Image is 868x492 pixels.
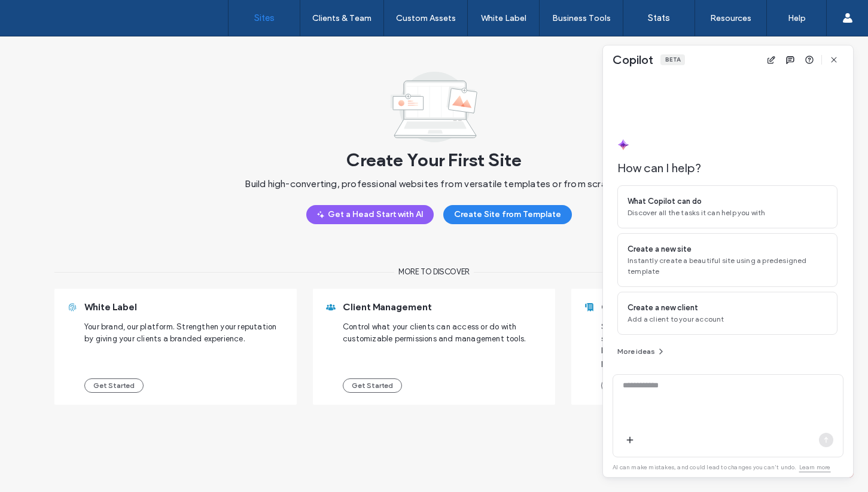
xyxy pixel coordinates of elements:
label: Resources [710,13,751,23]
span: What Copilot can do [628,195,702,207]
span: Control what your clients can access or do with customizable permissions and management tools. [343,321,543,369]
span: How can I help? [617,160,837,176]
button: More ideas [617,344,666,359]
label: Stats [648,13,670,23]
span: Client Management [343,301,432,313]
span: Your brand, our platform. Strengthen your reputation by giving your clients a branded experience. [84,321,285,369]
span: More to discover [398,266,470,278]
div: Create a new siteInstantly create a beautiful site using a predesigned template [617,233,837,287]
span: Simplify charging clients and getting paid for any service you provide. Enjoy a unified, branded ... [601,321,802,369]
span: AI can make mistakes, and could lead to changes you can’t undo. [613,463,831,471]
span: Copilot [613,52,653,68]
label: Help [788,13,806,23]
button: Get Started [601,378,660,393]
label: White Label [481,13,526,23]
a: Learn more [799,463,831,472]
label: Clients & Team [312,13,371,23]
label: Sites [254,13,275,23]
button: Get Started [84,378,144,393]
span: Add a client to your account [628,314,827,325]
span: White Label [84,301,137,313]
span: Create a new site [628,243,692,255]
span: Instantly create a beautiful site using a predesigned template [628,255,827,277]
button: Create Site from Template [443,205,572,224]
button: Get Started [343,378,402,393]
label: Business Tools [552,13,611,23]
label: Custom Assets [396,13,456,23]
div: What Copilot can doDiscover all the tasks it can help you with [617,185,837,228]
span: Discover all the tasks it can help you with [628,207,827,218]
span: Build high-converting, professional websites from versatile templates or from scratch. [245,178,623,205]
button: Get a Head Start with AI [306,205,434,224]
span: Create Your First Site [346,142,522,178]
div: Create a new clientAdd a client to your account [617,292,837,335]
span: Create a new client [628,302,698,314]
span: Client Billing [601,301,658,313]
div: Beta [660,54,685,65]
